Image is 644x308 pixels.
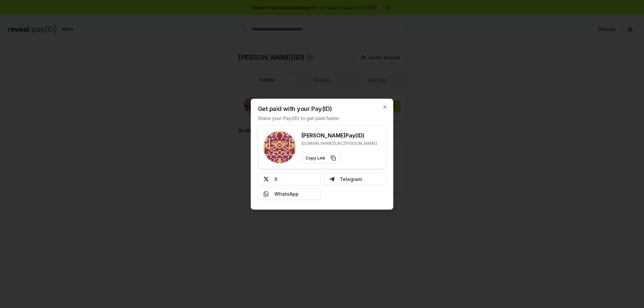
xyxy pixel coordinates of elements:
[301,152,340,163] button: Copy Link
[258,188,321,200] button: WhatsApp
[264,191,269,196] img: Whatsapp
[301,131,377,139] h3: [PERSON_NAME] Pay(ID)
[323,173,386,185] button: Telegram
[258,114,339,121] p: Share your Pay(ID) to get paid faster
[258,173,321,185] button: X
[258,106,332,112] h2: Get paid with your Pay(ID)
[264,176,269,182] img: X
[301,140,377,146] p: [DOMAIN_NAME][URL][PERSON_NAME]
[329,176,334,182] img: Telegram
